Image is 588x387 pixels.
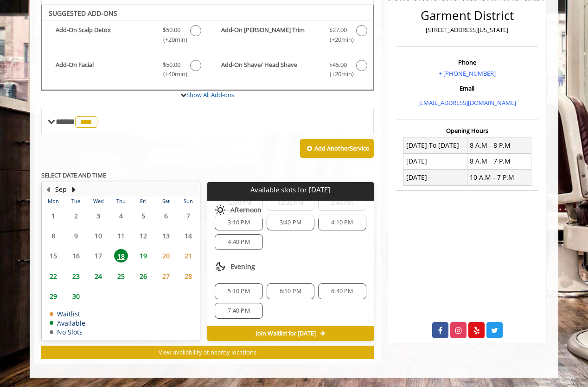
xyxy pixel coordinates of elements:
td: 8 A.M - 7 P.M [467,153,531,169]
span: 22 [46,269,60,283]
span: (+20min ) [324,35,352,45]
a: Show All Add-ons [186,91,234,99]
h3: Opening Hours [396,127,538,134]
td: [DATE] [403,170,467,185]
div: Buzz Cut/Senior Cut Add-onS [41,5,374,91]
td: Select day20 [154,246,177,266]
td: Select day28 [177,266,200,286]
td: Select day29 [42,286,64,306]
span: 6:40 PM [331,288,353,295]
span: (+20min ) [324,69,352,79]
td: [DATE] To [DATE] [403,138,467,153]
div: 4:10 PM [318,215,366,230]
b: Add-On [PERSON_NAME] Trim [221,25,320,45]
button: Previous Month [44,184,51,195]
span: (+20min ) [158,35,185,45]
div: 5:10 PM [215,283,262,299]
span: (+40min ) [158,69,185,79]
div: 3:10 PM [215,215,262,230]
div: 7:40 PM [215,303,262,319]
span: Evening [230,263,255,270]
span: 5:10 PM [228,288,249,295]
b: Add-On Shave/ Head Shave [221,60,320,79]
span: 4:40 PM [228,238,249,246]
span: 21 [181,249,195,262]
span: 30 [69,289,83,303]
span: $45.00 [329,60,347,70]
div: 6:40 PM [318,283,366,299]
th: Mon [42,197,64,206]
td: Select day23 [64,266,87,286]
td: No Slots [50,328,85,335]
td: Select day22 [42,266,64,286]
span: 7:40 PM [228,307,249,315]
td: 8 A.M - 8 P.M [467,138,531,153]
th: Thu [109,197,132,206]
td: Select day21 [177,246,200,266]
span: View availability at nearby locations [159,348,256,356]
span: 19 [136,249,150,262]
span: Afternoon [230,206,262,214]
b: Add-On Facial [56,60,153,79]
td: Available [50,320,85,327]
span: 25 [114,269,128,283]
span: Join Waitlist for [DATE] [256,330,316,337]
span: 29 [46,289,60,303]
span: 28 [181,269,195,283]
span: 23 [69,269,83,283]
span: 27 [159,269,173,283]
span: 6:10 PM [280,288,301,295]
label: Add-On Shave/ Head Shave [212,60,368,82]
p: [STREET_ADDRESS][US_STATE] [398,25,536,35]
div: 3:40 PM [267,215,314,230]
th: Wed [87,197,109,206]
img: evening slots [215,261,226,272]
td: Waitlist [50,310,85,317]
b: SELECT DATE AND TIME [41,171,106,179]
th: Sat [154,197,177,206]
a: + [PHONE_NUMBER] [439,69,496,78]
b: Add Another Service [314,144,369,152]
th: Fri [132,197,154,206]
td: Select day24 [87,266,109,286]
span: 3:10 PM [228,219,249,226]
td: Select day26 [132,266,154,286]
img: afternoon slots [215,204,226,216]
b: Add-On Scalp Detox [56,25,153,45]
button: View availability at nearby locations [41,346,374,359]
button: Sep [55,184,67,195]
button: Add AnotherService [300,139,374,158]
label: Add-On Beard Trim [212,25,368,47]
span: 26 [136,269,150,283]
b: SUGGESTED ADD-ONS [49,9,117,18]
span: 20 [159,249,173,262]
td: [DATE] [403,153,467,169]
td: Select day27 [154,266,177,286]
p: Available slots for [DATE] [211,186,370,194]
span: 18 [114,249,128,262]
th: Tue [64,197,87,206]
label: Add-On Scalp Detox [46,25,202,47]
td: Select day18 [109,246,132,266]
span: $50.00 [163,60,180,70]
td: Select day25 [109,266,132,286]
span: 4:10 PM [331,219,353,226]
h3: Email [398,85,536,92]
button: Next Month [70,184,77,195]
span: 24 [91,269,105,283]
td: Select day30 [64,286,87,306]
h3: Phone [398,59,536,66]
span: 3:40 PM [280,219,301,226]
a: [EMAIL_ADDRESS][DOMAIN_NAME] [418,98,516,107]
h2: Garment District [398,9,536,22]
div: 6:10 PM [267,283,314,299]
span: $27.00 [329,25,347,35]
td: 10 A.M - 7 P.M [467,170,531,185]
th: Sun [177,197,200,206]
span: $50.00 [163,25,180,35]
label: Add-On Facial [46,60,202,82]
div: 4:40 PM [215,234,262,250]
td: Select day19 [132,246,154,266]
